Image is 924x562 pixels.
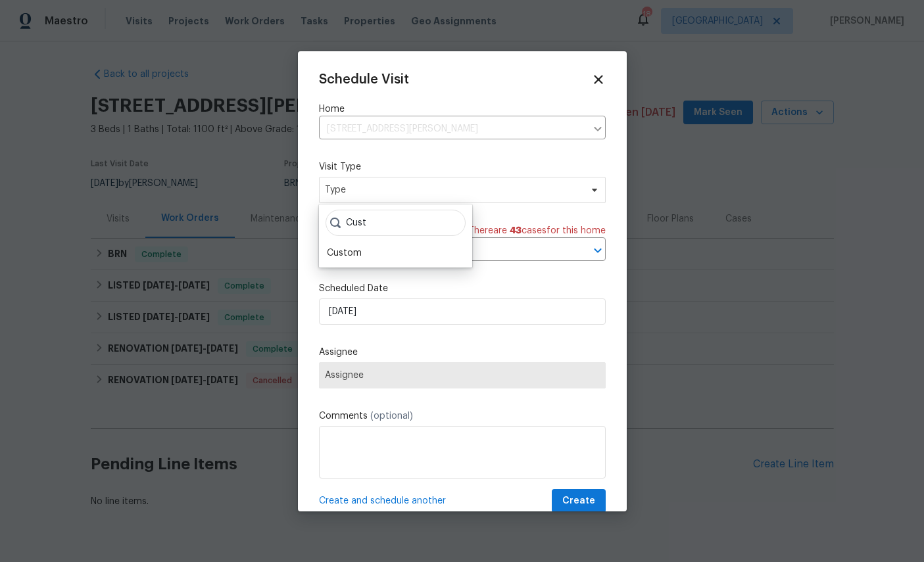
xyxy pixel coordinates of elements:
[319,410,606,423] label: Comments
[327,246,362,260] div: Custom
[319,119,586,139] input: Enter in an address
[562,493,595,509] span: Create
[510,226,522,235] span: 43
[319,103,606,116] label: Home
[319,494,446,507] span: Create and schedule another
[468,224,606,237] span: There are case s for this home
[589,241,607,260] button: Open
[319,298,606,325] input: M/D/YYYY
[319,346,606,359] label: Assignee
[319,282,606,295] label: Scheduled Date
[552,489,606,513] button: Create
[591,72,606,87] span: Close
[325,370,600,381] span: Assignee
[319,160,606,174] label: Visit Type
[325,183,581,197] span: Type
[370,411,413,421] span: (optional)
[319,73,409,86] span: Schedule Visit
